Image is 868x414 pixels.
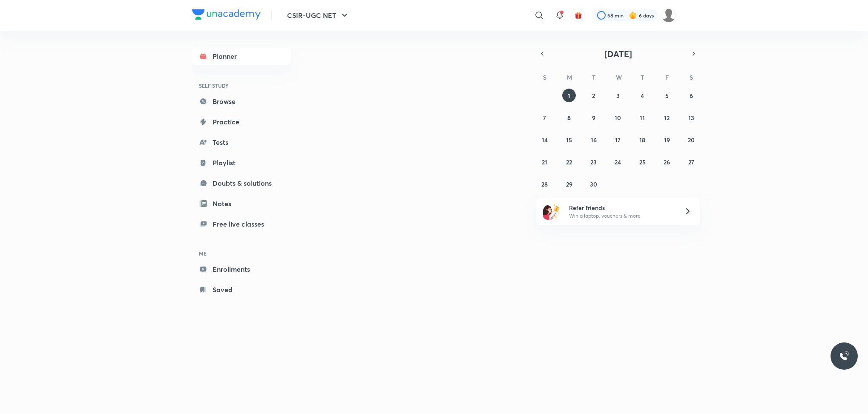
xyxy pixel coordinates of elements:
button: avatar [572,9,585,22]
button: September 1, 2025 [562,89,576,102]
a: Playlist [192,154,291,171]
abbr: September 6, 2025 [690,92,693,100]
img: ttu [839,351,849,361]
button: September 10, 2025 [611,111,625,124]
abbr: Wednesday [616,73,622,81]
button: September 17, 2025 [611,133,625,147]
abbr: September 25, 2025 [639,158,646,166]
abbr: September 24, 2025 [615,158,621,166]
button: September 26, 2025 [660,155,674,169]
abbr: September 11, 2025 [640,114,645,122]
abbr: Tuesday [592,73,595,81]
img: streak [629,11,637,20]
abbr: September 28, 2025 [541,180,548,188]
button: September 22, 2025 [562,155,576,169]
abbr: September 26, 2025 [664,158,670,166]
abbr: Monday [567,73,572,81]
button: September 6, 2025 [684,89,698,102]
button: September 25, 2025 [635,155,649,169]
abbr: September 4, 2025 [641,92,644,100]
abbr: September 18, 2025 [639,136,645,144]
button: September 15, 2025 [562,133,576,147]
abbr: September 27, 2025 [688,158,694,166]
button: CSIR-UGC NET [282,7,355,24]
a: Browse [192,93,291,110]
button: September 4, 2025 [635,89,649,102]
abbr: September 22, 2025 [566,158,572,166]
h6: SELF STUDY [192,78,291,93]
abbr: September 5, 2025 [665,92,669,100]
abbr: September 16, 2025 [591,136,597,144]
abbr: September 21, 2025 [542,158,547,166]
button: September 14, 2025 [538,133,552,147]
button: September 13, 2025 [684,111,698,124]
button: September 9, 2025 [587,111,601,124]
abbr: September 20, 2025 [688,136,695,144]
h6: ME [192,246,291,261]
button: September 19, 2025 [660,133,674,147]
button: September 18, 2025 [635,133,649,147]
h6: Refer friends [569,203,674,212]
button: September 20, 2025 [684,133,698,147]
p: Win a laptop, vouchers & more [569,212,674,220]
abbr: Saturday [690,73,693,81]
button: September 29, 2025 [562,177,576,191]
span: [DATE] [604,48,632,60]
button: September 5, 2025 [660,89,674,102]
abbr: September 19, 2025 [664,136,670,144]
a: Tests [192,134,291,151]
a: Practice [192,113,291,130]
abbr: Thursday [641,73,644,81]
img: Company Logo [192,9,261,20]
button: September 16, 2025 [587,133,601,147]
abbr: Friday [665,73,669,81]
button: September 27, 2025 [684,155,698,169]
a: Planner [192,48,291,65]
a: Company Logo [192,9,261,22]
button: September 11, 2025 [635,111,649,124]
button: September 7, 2025 [538,111,552,124]
a: Free live classes [192,216,291,233]
abbr: September 14, 2025 [542,136,548,144]
button: September 21, 2025 [538,155,552,169]
abbr: Sunday [543,73,546,81]
a: Notes [192,195,291,212]
img: Rai Haldar [661,8,676,23]
button: September 23, 2025 [587,155,601,169]
abbr: September 23, 2025 [590,158,597,166]
button: [DATE] [548,48,688,60]
img: avatar [575,11,582,19]
button: September 30, 2025 [587,177,601,191]
abbr: September 3, 2025 [616,92,620,100]
a: Enrollments [192,261,291,278]
abbr: September 17, 2025 [615,136,621,144]
abbr: September 29, 2025 [566,180,572,188]
abbr: September 10, 2025 [615,114,621,122]
abbr: September 1, 2025 [568,92,570,100]
button: September 24, 2025 [611,155,625,169]
abbr: September 7, 2025 [543,114,546,122]
abbr: September 30, 2025 [590,180,597,188]
abbr: September 15, 2025 [566,136,572,144]
button: September 28, 2025 [538,177,552,191]
abbr: September 12, 2025 [664,114,670,122]
button: September 2, 2025 [587,89,601,102]
a: Doubts & solutions [192,175,291,192]
abbr: September 8, 2025 [567,114,571,122]
abbr: September 9, 2025 [592,114,595,122]
button: September 12, 2025 [660,111,674,124]
button: September 3, 2025 [611,89,625,102]
button: September 8, 2025 [562,111,576,124]
a: Saved [192,281,291,298]
abbr: September 2, 2025 [592,92,595,100]
abbr: September 13, 2025 [688,114,694,122]
img: referral [543,203,560,220]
